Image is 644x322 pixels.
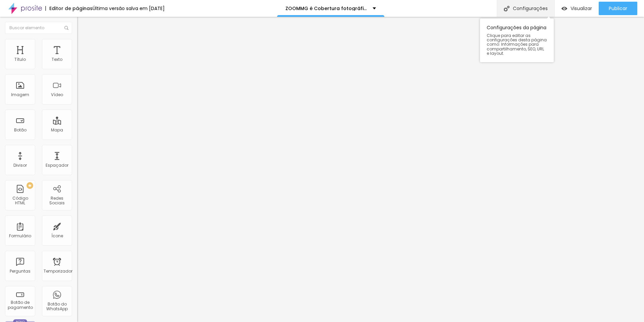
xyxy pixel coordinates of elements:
[9,233,31,239] font: Formulário
[513,5,548,12] font: Configurações
[5,22,72,34] input: Buscar elemento
[46,301,68,312] font: Botão do WhatsApp
[555,2,599,15] button: Visualizar
[599,2,637,15] button: Publicar
[504,6,509,11] img: Ícone
[609,5,627,12] font: Publicar
[14,127,26,133] font: Botão
[11,92,29,97] font: Imagem
[49,5,93,12] font: Editor de páginas
[10,268,31,274] font: Perguntas
[8,299,33,310] font: Botão de pagamento
[51,233,63,239] font: Ícone
[51,92,63,97] font: Vídeo
[285,5,473,12] font: ZOOMMG é Cobertura fotográfica especializada em foto para Festa infantil
[487,33,547,56] font: Clique para editar as configurações desta página como: Informações para compartilhamento, SEO, UR...
[52,56,62,62] font: Texto
[93,5,165,12] font: Última versão salva em [DATE]
[49,195,65,206] font: Redes Sociais
[46,162,68,168] font: Espaçador
[13,162,27,168] font: Divisor
[571,5,592,12] font: Visualizar
[12,195,28,206] font: Código HTML
[51,127,63,133] font: Mapa
[561,6,567,11] img: view-1.svg
[44,268,72,274] font: Temporizador
[64,26,68,30] img: Ícone
[487,24,546,31] font: Configurações da página
[14,56,26,62] font: Título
